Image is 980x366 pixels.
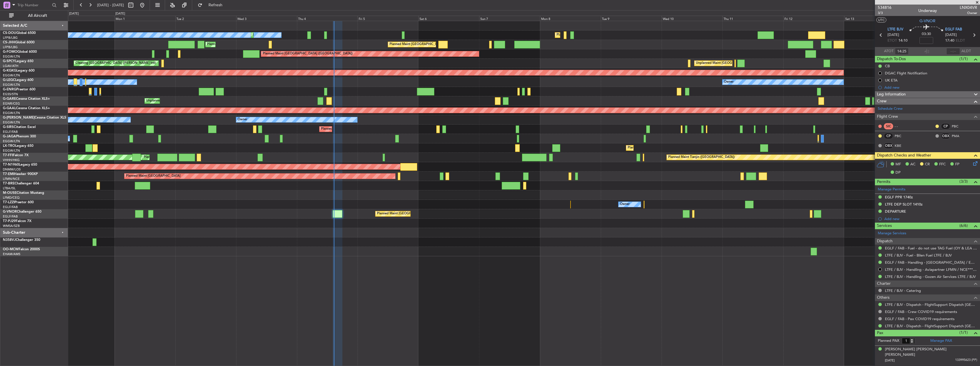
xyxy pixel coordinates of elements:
[878,11,891,15] span: 3/3
[3,69,16,72] span: G-KGKG
[97,3,124,8] span: [DATE] - [DATE]
[961,48,971,54] span: ALDT
[3,210,17,213] span: G-VNOR
[887,32,899,38] span: [DATE]
[955,162,959,167] span: FP
[877,238,893,245] span: Dispatch
[885,253,952,258] a: LTFE / BJV - Fuel - Bilen Fuel LTFE / BJV
[3,31,36,35] a: CS-DOUGlobal 6500
[955,358,977,363] span: 133995623 (PP)
[956,38,965,44] span: ELDT
[3,219,31,223] a: T7-PJ29Falcon 7X
[885,202,923,207] div: LTFE DEP SLOT 1410z
[3,238,16,242] span: N358VJ
[3,88,16,91] span: G-ENRG
[321,125,411,133] div: Planned Maint [GEOGRAPHIC_DATA] ([GEOGRAPHIC_DATA])
[3,31,16,35] span: CS-DOU
[418,16,479,21] div: Sat 6
[878,231,906,236] a: Manage Services
[918,8,937,14] div: Underway
[297,16,358,21] div: Thu 4
[3,201,15,204] span: T7-LZZI
[898,38,907,44] span: 14:10
[783,16,844,21] div: Fri 12
[3,167,21,172] a: DNMM/LOS
[959,56,968,62] span: (1/1)
[3,210,41,213] a: G-VNORChallenger 650
[876,17,886,23] button: UTC
[960,11,977,15] span: Owner
[389,40,479,49] div: Planned Maint [GEOGRAPHIC_DATA] ([GEOGRAPHIC_DATA])
[952,133,965,139] a: PMA
[146,97,198,105] div: Unplanned Maint [PERSON_NAME]
[941,133,950,139] div: OBX
[3,97,50,101] a: G-GARECessna Citation XLS+
[3,83,20,87] a: EGGW/LTN
[3,252,20,256] a: EHAM/AMS
[885,64,890,68] div: CB
[175,16,236,21] div: Tue 2
[895,143,907,148] a: KBE
[238,115,247,124] div: Owner
[930,338,952,344] a: Manage PAX
[939,162,946,167] span: FFC
[3,78,15,82] span: G-LEGC
[620,200,630,209] div: Owner
[959,178,968,184] span: (3/3)
[959,223,968,229] span: (6/6)
[878,5,891,11] span: 534816
[479,16,540,21] div: Sun 7
[3,41,35,44] a: CS-JHHGlobal 6000
[3,154,29,157] a: T7-FFIFalcon 7X
[884,143,893,149] div: OBX
[3,135,36,138] a: G-JAGAPhenom 300
[3,172,38,176] a: T7-EMIHawker 900XP
[885,209,906,214] div: DEPARTURE
[3,158,20,162] a: VHHH/HKG
[236,16,297,21] div: Wed 3
[253,31,343,39] div: Planned Maint [GEOGRAPHIC_DATA] ([GEOGRAPHIC_DATA])
[3,139,20,143] a: EGGW/LTN
[884,133,893,139] div: CP
[601,16,662,21] div: Tue 9
[3,205,18,209] a: EGLF/FAB
[724,78,734,86] div: Owner
[377,210,467,218] div: Planned Maint [GEOGRAPHIC_DATA] ([GEOGRAPHIC_DATA])
[3,45,18,49] a: LFPB/LBG
[884,123,893,129] div: SIC
[3,163,37,166] a: T7-N1960Legacy 650
[885,195,913,200] div: EGLF PPR 1740z
[662,16,722,21] div: Wed 10
[3,135,16,138] span: G-JAGA
[895,133,907,139] a: PBC
[941,123,950,129] div: CP
[3,219,16,223] span: T7-PJ29
[885,347,977,358] div: [PERSON_NAME] [PERSON_NAME] [PERSON_NAME]
[263,50,353,58] div: Planned Maint [GEOGRAPHIC_DATA] ([GEOGRAPHIC_DATA])
[3,163,19,166] span: T7-N1960
[885,260,977,265] a: EGLF / FAB - Handling - [GEOGRAPHIC_DATA] / EGLF / FAB
[885,78,897,83] div: UK ETA
[885,288,921,293] a: LTFE / BJV - Catering
[17,1,50,9] input: Trip Number
[3,107,16,110] span: G-GAAL
[3,191,44,195] a: M-OUSECitation Mustang
[3,144,33,148] a: LX-TROLegacy 650
[885,324,977,328] a: LTFE / BJV - Dispatch - FlightSupport Dispatch [GEOGRAPHIC_DATA]
[628,144,665,152] div: Planned Maint Dusseldorf
[946,48,960,55] input: --:--
[722,16,783,21] div: Thu 11
[3,248,19,251] span: OO-MCW
[885,246,977,251] a: EGLF / FAB - Fuel - do not use TAG Fuel (OY & LEA only) EGLF / FAB
[885,302,977,307] a: LTFE / BJV - Dispatch - FlightSupport Dispatch [GEOGRAPHIC_DATA]
[877,91,906,98] span: Leg Information
[144,153,239,162] div: Planned Maint [GEOGRAPHIC_DATA] ([GEOGRAPHIC_DATA] Intl)
[3,92,18,96] a: EGSS/STN
[3,116,35,119] span: G-[PERSON_NAME]
[885,309,957,314] a: EGLF / FAB - Crew COVID19 requirements
[877,330,883,336] span: Pax
[3,172,14,176] span: T7-EMI
[75,59,156,68] div: Cleaning [GEOGRAPHIC_DATA] ([PERSON_NAME] Intl)
[3,238,40,242] a: N358VJChallenger 350
[884,85,977,90] div: Add new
